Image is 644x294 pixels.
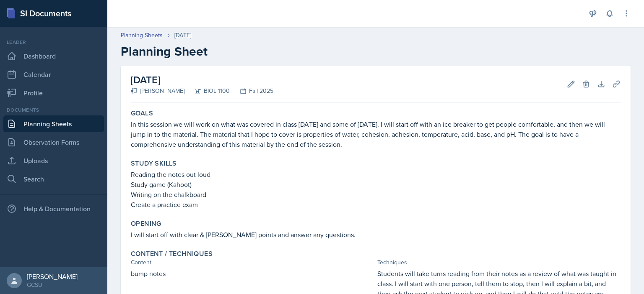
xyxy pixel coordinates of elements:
[3,106,104,114] div: Documents
[174,31,191,40] div: [DATE]
[377,258,621,267] div: Techniques
[131,258,374,267] div: Content
[131,189,621,199] p: Writing on the chalkboard
[27,272,78,281] div: [PERSON_NAME]
[131,199,621,210] p: Create a practice exam
[184,87,230,95] div: BIOL 1100
[131,250,213,258] label: Content / Techniques
[131,268,374,279] p: bump notes
[121,31,163,40] a: Planning Sheets
[230,87,273,95] div: Fall 2025
[131,119,621,149] p: In this session we will work on what was covered in class [DATE] and some of [DATE]. I will start...
[131,72,273,87] h2: [DATE]
[27,281,78,289] div: GCSU
[3,48,104,64] a: Dashboard
[3,38,104,46] div: Leader
[131,169,621,179] p: Reading the notes out loud
[3,171,104,187] a: Search
[3,115,104,132] a: Planning Sheets
[3,200,104,217] div: Help & Documentation
[3,84,104,101] a: Profile
[131,220,161,228] label: Opening
[121,44,631,59] h2: Planning Sheet
[131,179,621,189] p: Study game (Kahoot)
[131,230,621,240] p: I will start off with clear & [PERSON_NAME] points and answer any questions.
[3,152,104,169] a: Uploads
[3,66,104,83] a: Calendar
[131,87,184,95] div: [PERSON_NAME]
[131,109,153,118] label: Goals
[3,134,104,151] a: Observation Forms
[131,159,177,168] label: Study Skills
